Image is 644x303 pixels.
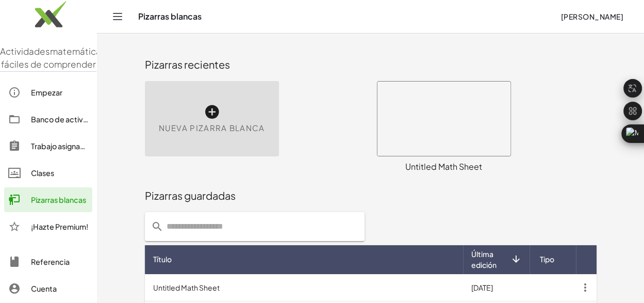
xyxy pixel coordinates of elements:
font: Clases [31,168,54,178]
font: ¡Hazte Premium! [31,222,88,231]
font: Pizarras blancas [31,195,86,204]
i: prepended action [151,220,163,233]
font: matemáticas fáciles de comprender [1,45,106,70]
a: Referencia [4,249,92,274]
button: [PERSON_NAME] [552,7,632,26]
a: Trabajo asignado [4,134,92,158]
font: Pizarras recientes [145,58,230,71]
font: Nueva pizarra blanca [159,123,265,133]
a: Clases [4,161,92,185]
font: Título [153,254,172,264]
button: Cambiar navegación [109,8,126,25]
td: Untitled Math Sheet [145,274,463,301]
a: Cuenta [4,276,92,301]
font: Empezar [31,88,62,97]
font: Trabajo asignado [31,141,90,151]
font: Tipo [540,254,554,264]
td: [DATE] [463,274,530,301]
a: Pizarras blancas [4,187,92,212]
font: Última edición [471,249,497,269]
font: Banco de actividades [31,115,107,124]
a: Banco de actividades [4,107,92,132]
font: Pizarras guardadas [145,189,236,202]
font: Cuenta [31,284,57,293]
font: [PERSON_NAME] [561,12,623,21]
font: Referencia [31,257,70,266]
a: Empezar [4,80,92,105]
div: Untitled Math Sheet [377,161,511,173]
